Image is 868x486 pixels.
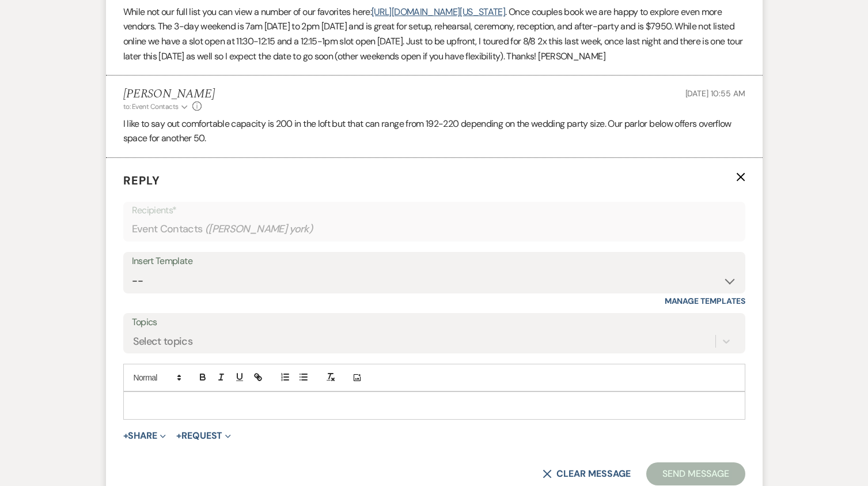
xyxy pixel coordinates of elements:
span: + [123,431,128,440]
p: Recipients* [132,203,737,218]
div: Select topics [133,334,193,349]
span: [DATE] 10:55 AM [685,88,745,99]
div: Event Contacts [132,218,737,240]
div: Insert Template [132,253,737,270]
span: + [176,431,181,440]
button: to: Event Contacts [123,101,189,112]
h5: [PERSON_NAME] [123,87,215,101]
p: I like to say out comfortable capacity is 200 in the loft but that can range from 192-220 dependi... [123,116,745,146]
a: Manage Templates [665,296,745,306]
span: Reply [123,173,160,188]
a: [URL][DOMAIN_NAME][US_STATE] [372,6,505,18]
button: Clear message [543,469,630,479]
p: While not our full list you can view a number of our favorites here: . Once couples book we are h... [123,5,745,63]
button: Request [176,431,231,440]
span: to: Event Contacts [123,102,179,111]
button: Share [123,431,166,440]
span: ( [PERSON_NAME] york ) [205,221,313,237]
label: Topics [132,314,737,331]
button: Send Message [646,462,745,485]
